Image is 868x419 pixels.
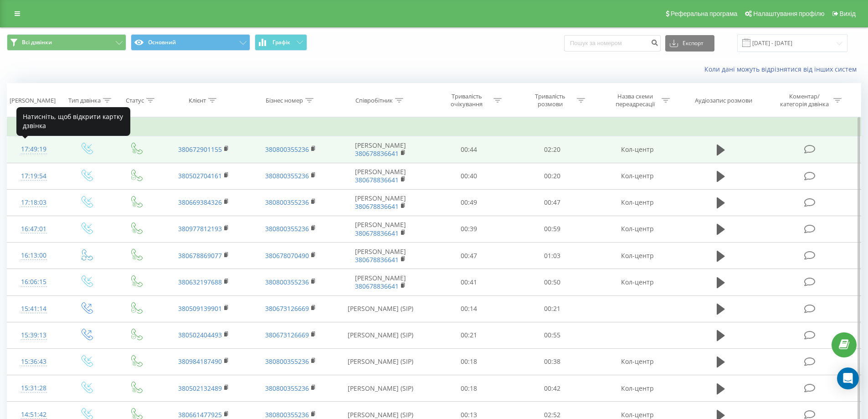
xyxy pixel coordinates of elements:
[126,97,144,104] div: Статус
[427,216,511,242] td: 00:39
[22,39,52,46] span: Всі дзвінки
[265,357,309,366] a: 380800355236
[355,149,399,158] a: 380678836641
[511,136,594,163] td: 02:20
[334,295,427,322] td: [PERSON_NAME] (SIP)
[355,202,399,211] a: 380678836641
[178,384,222,393] a: 380502132489
[665,35,714,52] button: Експорт
[511,295,594,322] td: 00:21
[427,322,511,348] td: 00:21
[178,171,222,180] a: 380502704161
[178,410,222,419] a: 380661477925
[16,107,130,136] div: Натисніть, щоб відкрити картку дзвінка
[16,194,51,212] div: 17:18:03
[189,97,206,104] div: Клієнт
[255,34,307,51] button: Графік
[334,189,427,216] td: [PERSON_NAME]
[511,243,594,269] td: 01:03
[427,375,511,402] td: 00:18
[265,384,309,393] a: 380800355236
[265,171,309,180] a: 380800355236
[265,410,309,419] a: 380800355236
[355,229,399,238] a: 380678836641
[334,269,427,295] td: [PERSON_NAME]
[265,331,309,339] a: 380673126669
[594,243,680,269] td: Кол-центр
[594,375,680,402] td: Кол-центр
[7,34,126,51] button: Всі дзвінки
[671,10,738,17] span: Реферальна програма
[511,163,594,189] td: 00:20
[16,326,51,344] div: 15:39:13
[355,97,393,104] div: Співробітник
[16,379,51,397] div: 15:31:28
[334,163,427,189] td: [PERSON_NAME]
[511,269,594,295] td: 00:50
[7,118,861,136] td: Сьогодні
[266,97,303,104] div: Бізнес номер
[334,375,427,402] td: [PERSON_NAME] (SIP)
[355,282,399,290] a: 380678836641
[427,163,511,189] td: 00:40
[16,167,51,185] div: 17:19:54
[265,304,309,313] a: 380673126669
[334,243,427,269] td: [PERSON_NAME]
[594,136,680,163] td: Кол-центр
[178,331,222,339] a: 380502404493
[334,322,427,348] td: [PERSON_NAME] (SIP)
[16,247,51,264] div: 16:13:00
[16,140,51,158] div: 17:49:19
[564,35,661,52] input: Пошук за номером
[10,97,56,104] div: [PERSON_NAME]
[178,251,222,260] a: 380678869077
[526,93,575,108] div: Тривалість розмови
[16,220,51,238] div: 16:47:01
[753,10,824,17] span: Налаштування профілю
[594,163,680,189] td: Кол-центр
[334,348,427,375] td: [PERSON_NAME] (SIP)
[265,198,309,207] a: 380800355236
[16,300,51,318] div: 15:41:14
[178,198,222,207] a: 380669384326
[265,145,309,154] a: 380800355236
[16,353,51,371] div: 15:36:43
[427,136,511,163] td: 00:44
[427,189,511,216] td: 00:49
[68,97,101,104] div: Тип дзвінка
[272,39,290,46] span: Графік
[778,93,831,108] div: Коментар/категорія дзвінка
[611,93,659,108] div: Назва схеми переадресації
[840,10,856,17] span: Вихід
[594,348,680,375] td: Кол-центр
[511,189,594,216] td: 00:47
[178,357,222,366] a: 380984187490
[178,304,222,313] a: 380509139901
[178,278,222,286] a: 380632197688
[427,295,511,322] td: 00:14
[594,189,680,216] td: Кол-центр
[837,367,859,389] div: Open Intercom Messenger
[704,65,861,73] a: Коли дані можуть відрізнятися вiд інших систем
[594,216,680,242] td: Кол-центр
[511,375,594,402] td: 00:42
[265,224,309,233] a: 380800355236
[695,97,752,104] div: Аудіозапис розмови
[511,322,594,348] td: 00:55
[511,348,594,375] td: 00:38
[265,251,309,260] a: 380678070490
[594,269,680,295] td: Кол-центр
[427,269,511,295] td: 00:41
[16,273,51,291] div: 16:06:15
[355,255,399,264] a: 380678836641
[511,216,594,242] td: 00:59
[427,348,511,375] td: 00:18
[131,34,250,51] button: Основний
[334,216,427,242] td: [PERSON_NAME]
[334,136,427,163] td: [PERSON_NAME]
[427,243,511,269] td: 00:47
[265,278,309,286] a: 380800355236
[178,224,222,233] a: 380977812193
[178,145,222,154] a: 380672901155
[442,93,491,108] div: Тривалість очікування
